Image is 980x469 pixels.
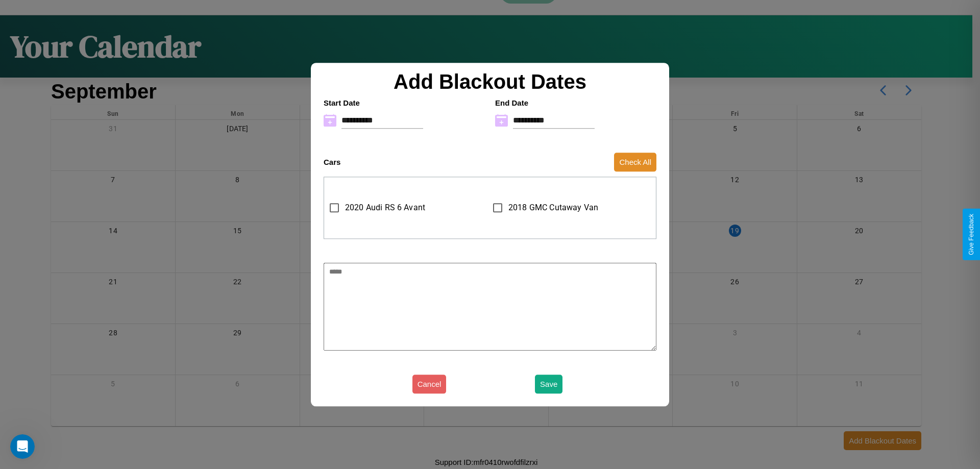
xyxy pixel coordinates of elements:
[412,375,447,393] button: Cancel
[318,70,661,93] h2: Add Blackout Dates
[324,158,340,166] h4: Cars
[614,153,656,171] button: Check All
[495,98,656,107] h4: End Date
[968,214,975,255] div: Give Feedback
[508,202,598,214] span: 2018 GMC Cutaway Van
[535,375,562,393] button: Save
[10,434,35,459] iframe: Intercom live chat
[345,202,425,214] span: 2020 Audi RS 6 Avant
[324,98,485,107] h4: Start Date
